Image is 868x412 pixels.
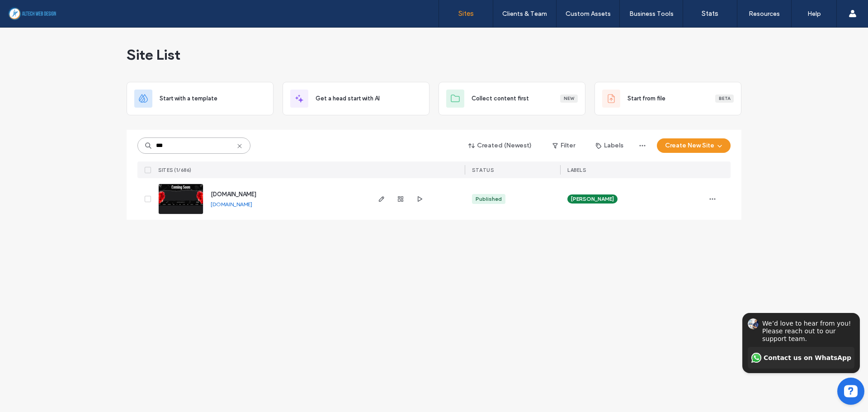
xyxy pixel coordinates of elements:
span: Collect content first [472,94,529,103]
div: Published [476,195,502,203]
button: Filter [543,138,584,153]
label: Resources [749,10,780,18]
button: Created (Newest) [461,138,540,153]
label: Custom Assets [566,10,611,18]
div: Start with a template [127,82,274,115]
button: Create New Site [657,138,731,153]
span: Site List [127,46,180,64]
div: Start from fileBeta [594,82,741,115]
button: Labels [588,138,632,153]
a: [DOMAIN_NAME] [211,191,256,198]
label: Business Tools [629,10,674,18]
span: STATUS [472,167,494,173]
iframe: OpenWidget widget [731,259,868,412]
label: Clients & Team [502,10,547,18]
label: Sites [458,9,474,18]
span: [PERSON_NAME] [571,195,614,203]
div: Beta [715,95,734,103]
span: SITES (1/686) [158,167,192,173]
div: New [560,95,578,103]
label: Help [807,10,821,18]
span: Get a head start with AI [316,94,380,103]
div: Get a head start with AI [283,82,429,115]
span: Start with a template [160,94,217,103]
span: Start from file [627,94,665,103]
div: Collect content firstNew [439,82,585,115]
span: LABELS [567,167,586,173]
a: [DOMAIN_NAME] [211,201,252,208]
label: Stats [702,9,718,18]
